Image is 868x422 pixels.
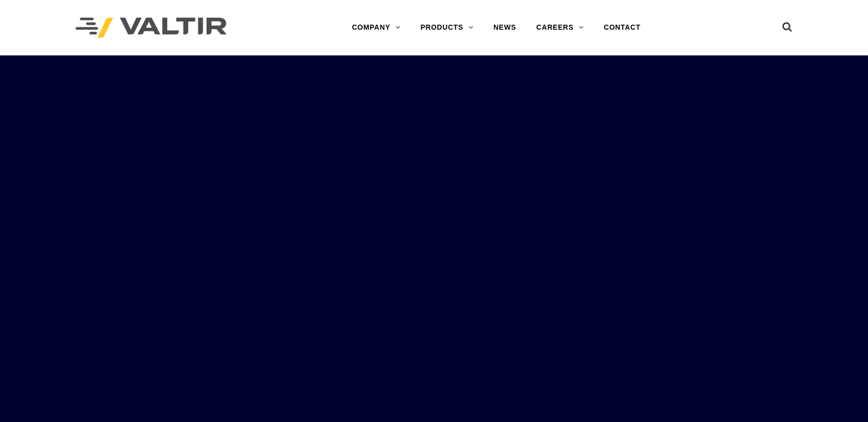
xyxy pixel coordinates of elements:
[483,18,526,38] a: NEWS
[593,18,650,38] a: CONTACT
[526,18,594,38] a: CAREERS
[76,18,227,38] img: Valtir
[411,18,484,38] a: PRODUCTS
[342,18,411,38] a: COMPANY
